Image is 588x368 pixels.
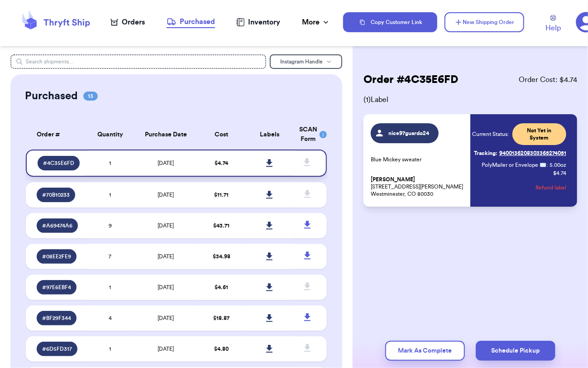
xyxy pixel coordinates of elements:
[535,178,566,198] button: Refund label
[26,120,86,150] th: Order #
[158,346,174,352] span: [DATE]
[472,131,509,138] span: Current Status:
[213,254,230,259] span: $ 34.98
[302,17,330,28] div: More
[213,315,229,321] span: $ 18.87
[43,160,74,167] span: # 4C35E6FD
[550,161,566,169] span: 5.00 oz
[42,315,71,322] span: # BF29F344
[109,223,112,228] span: 9
[83,92,98,101] span: 13
[86,120,134,150] th: Quantity
[363,94,577,105] span: ( 1 ) Label
[42,345,72,353] span: # 6D5FD317
[197,120,245,150] th: Cost
[445,12,524,32] button: New Shipping Order
[387,130,430,137] span: nice97guardo24
[214,192,229,198] span: $ 11.71
[371,156,465,163] p: Blue Mickey sweater
[158,315,174,321] span: [DATE]
[158,223,174,228] span: [DATE]
[109,192,111,198] span: 1
[215,285,228,290] span: $ 4.61
[280,59,323,64] span: Instagram Handle
[213,223,229,228] span: $ 43.71
[518,127,561,141] span: Not Yet in System
[109,285,111,290] span: 1
[343,12,437,32] button: Copy Customer Link
[546,15,561,34] a: Help
[546,23,561,34] span: Help
[215,160,228,166] span: $ 4.74
[385,341,465,361] button: Mark As Complete
[474,146,566,160] a: Tracking:9400136208303365274051
[246,120,294,150] th: Labels
[110,17,145,28] a: Orders
[519,74,577,85] span: Order Cost: $ 4.74
[299,125,316,144] div: SCAN Form
[474,150,497,157] span: Tracking:
[270,54,342,69] button: Instagram Handle
[109,346,111,352] span: 1
[158,254,174,259] span: [DATE]
[546,161,548,169] span: :
[553,169,566,177] p: $ 4.74
[214,346,229,352] span: $ 4.80
[42,191,70,199] span: # 70B10233
[109,254,111,259] span: 7
[10,54,266,69] input: Search shipments...
[25,89,78,103] h2: Purchased
[42,253,71,260] span: # 08EE2FE9
[158,192,174,198] span: [DATE]
[167,16,215,27] div: Purchased
[109,315,112,321] span: 4
[371,176,415,183] span: [PERSON_NAME]
[167,16,215,28] a: Purchased
[371,176,465,198] p: [STREET_ADDRESS][PERSON_NAME] Westminester, CO 80030
[482,162,546,168] span: PolyMailer or Envelope ✉️
[42,284,71,291] span: # 97E6EBF4
[236,17,280,28] a: Inventory
[158,285,174,290] span: [DATE]
[42,222,72,229] span: # A69474A6
[134,120,198,150] th: Purchase Date
[476,341,555,361] button: Schedule Pickup
[158,160,174,166] span: [DATE]
[363,73,458,87] h2: Order # 4C35E6FD
[109,160,111,166] span: 1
